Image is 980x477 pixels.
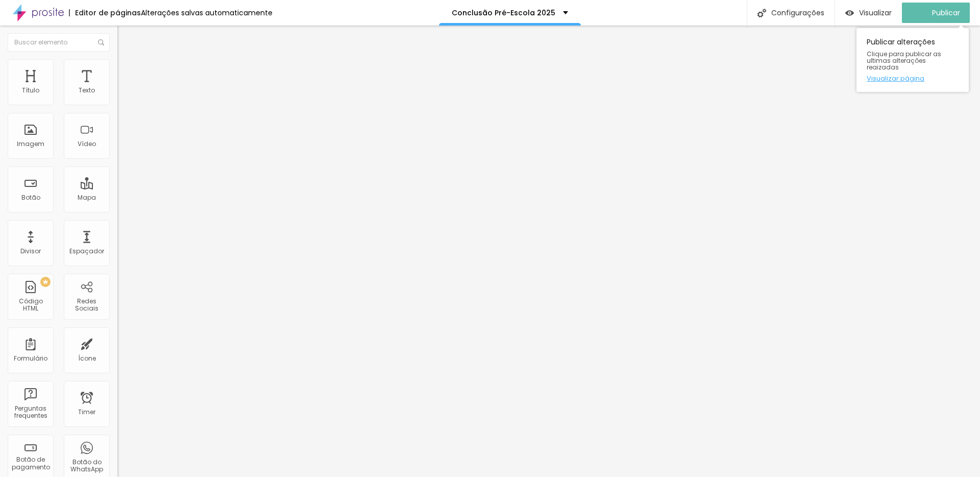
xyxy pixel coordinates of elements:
div: Alterações salvas automaticamente [141,9,273,16]
button: Visualizar [835,3,902,23]
div: Formulário [14,355,47,362]
img: Icone [98,39,104,45]
div: Publicar alterações [856,28,969,92]
div: Editor de páginas [69,9,141,16]
img: Icone [757,9,766,17]
div: Código HTML [10,298,51,313]
img: view-1.svg [845,9,854,17]
div: Timer [78,409,95,416]
div: Botão [21,194,40,201]
div: Título [22,87,39,94]
div: Redes Sociais [66,298,107,313]
div: Botão do WhatsApp [66,459,107,473]
div: Texto [79,87,95,94]
div: Espaçador [69,248,104,255]
span: Publicar [932,9,960,17]
div: Botão de pagamento [10,456,51,471]
div: Imagem [17,140,44,148]
div: Vídeo [78,140,96,148]
div: Ícone [78,355,96,362]
p: Conclusão Pré-Escola 2025 [452,9,555,16]
div: Divisor [20,248,41,255]
a: Visualizar página [867,75,959,82]
button: Publicar [902,3,970,23]
span: Visualizar [859,9,892,17]
div: Mapa [78,194,96,201]
input: Buscar elemento [8,33,110,52]
iframe: Editor [117,26,980,477]
span: Clique para publicar as ultimas alterações reaizadas [867,51,959,71]
div: Perguntas frequentes [10,405,51,420]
